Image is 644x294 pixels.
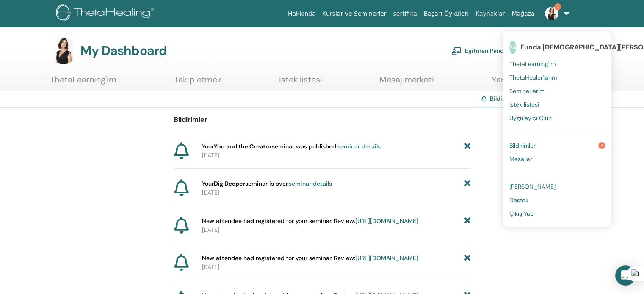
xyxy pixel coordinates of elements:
[202,254,418,263] span: New attendee had registered for your seminar. Review:
[509,57,605,71] a: ThetaLearning'im
[355,217,418,225] a: [URL][DOMAIN_NAME]
[598,142,605,149] span: 2
[56,4,157,23] img: logo.png
[289,180,332,187] a: seminar details
[509,139,605,152] a: Bildirimler2
[615,265,636,286] div: Open Intercom Messenger
[214,143,272,150] strong: You and the Creator
[509,87,544,95] span: Seminerlerim
[80,43,167,58] h3: My Dashboard
[50,37,77,64] img: default.jpg
[174,74,221,91] a: Takip etmek
[509,38,605,57] a: FAFunda [DEMOGRAPHIC_DATA][PERSON_NAME]
[472,6,509,22] a: Kaynaklar
[509,111,605,125] a: Uygulayıcı Olun
[509,60,556,68] span: ThetaLearning'im
[319,6,390,22] a: Kurslar ve Seminerler
[509,210,534,217] span: Çıkış Yap
[509,41,516,54] span: FA
[492,74,569,91] a: Yardım ve Kaynaklar
[503,31,611,227] ul: 2
[50,74,116,91] a: ThetaLearning'im
[545,7,558,20] img: default.jpg
[509,196,528,204] span: Destek
[420,6,472,22] a: Başarı Öyküleri
[509,74,557,81] span: ThetaHealer'larım
[202,188,470,197] p: [DATE]
[509,114,552,122] span: Uygulayıcı Olun
[509,152,605,166] a: Mesajlar
[202,151,470,160] p: [DATE]
[202,263,470,272] p: [DATE]
[508,6,538,22] a: Mağaza
[390,6,420,22] a: sertifika
[509,193,605,207] a: Destek
[509,71,605,84] a: ThetaHealer'larım
[379,74,434,91] a: Mesaj merkezi
[509,207,605,220] a: Çıkış Yap
[355,254,418,262] a: [URL][DOMAIN_NAME]
[337,143,381,150] a: seminar details
[509,155,532,163] span: Mesajlar
[202,179,332,188] span: Your seminar is over.
[509,101,539,108] span: istek listesi
[490,95,518,102] span: Bildirimler
[202,142,381,151] span: Your seminar was published.
[202,225,470,234] p: [DATE]
[174,115,470,125] p: Bildirimler
[451,47,462,55] img: chalkboard-teacher.svg
[554,3,561,10] span: 2
[285,6,319,22] a: Hakkında
[509,183,556,190] span: [PERSON_NAME]
[214,180,245,187] strong: Dig Deeper
[509,84,605,98] a: Seminerlerim
[279,74,322,91] a: istek listesi
[509,98,605,111] a: istek listesi
[509,142,536,149] span: Bildirimler
[509,180,605,193] a: [PERSON_NAME]
[451,41,510,60] a: Eğitmen Panosu
[202,217,418,225] span: New attendee had registered for your seminar. Review:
